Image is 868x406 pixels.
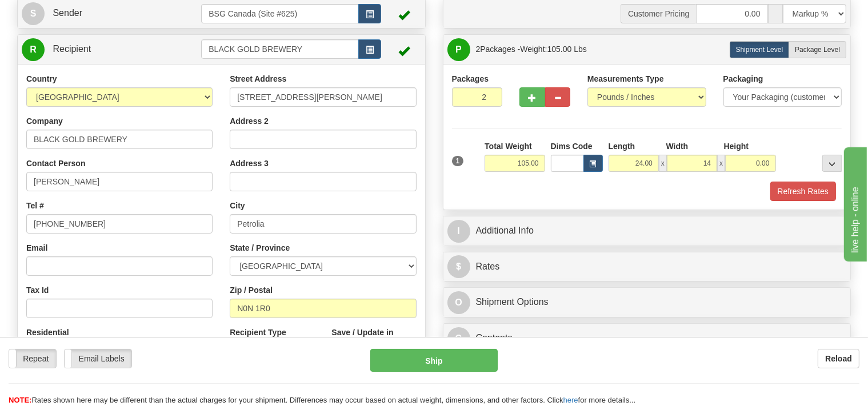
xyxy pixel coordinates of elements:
div: live help - online [9,7,106,21]
label: Contact Person [26,158,85,169]
label: Country [26,73,57,85]
iframe: chat widget [842,144,867,261]
button: Ship [370,349,498,372]
label: Width [666,140,689,152]
span: Weight: [520,45,587,54]
label: Company [26,115,63,127]
input: Recipient Id [201,39,358,59]
label: State / Province [230,242,290,254]
label: Total Weight [485,140,532,152]
span: Lbs [574,45,587,54]
b: Reload [825,354,852,363]
span: C [447,327,470,350]
label: Residential [26,327,69,338]
span: R [22,38,45,61]
input: Sender Id [201,4,358,23]
a: $Rates [447,255,847,279]
a: IAdditional Info [447,219,847,243]
label: Recipient Type [230,327,286,338]
span: I [447,220,470,243]
button: Refresh Rates [770,182,836,201]
label: Dims Code [551,140,593,152]
span: x [659,155,667,172]
a: P 2Packages -Weight:105.00 Lbs [447,38,847,61]
label: Packages [452,73,489,85]
label: Save / Update in Address Book [331,327,416,349]
span: NOTE: [9,396,31,404]
label: Measurements Type [587,73,664,85]
span: O [447,291,470,314]
label: Tel # [26,200,44,211]
label: Zip / Postal [230,284,273,296]
span: 2 [476,45,481,54]
span: Package Level [795,46,840,54]
span: Recipient [53,44,91,54]
a: here [563,396,578,404]
span: Shipment Level [736,46,783,54]
a: S Sender [22,2,201,25]
a: OShipment Options [447,291,847,314]
label: City [230,200,245,211]
span: S [22,2,45,25]
label: Length [609,140,635,152]
label: Address 2 [230,115,269,127]
label: Height [724,140,749,152]
button: Reload [818,349,859,368]
input: Enter a location [230,87,416,107]
label: Street Address [230,73,286,85]
span: P [447,38,470,61]
label: Email [26,242,47,254]
span: 1 [452,156,464,166]
a: R Recipient [22,38,181,61]
label: Packaging [723,73,763,85]
span: Packages - [476,38,587,61]
span: $ [447,255,470,278]
span: x [717,155,725,172]
label: Tax Id [26,284,49,296]
label: Repeat [9,349,56,368]
label: Address 3 [230,158,269,169]
span: Customer Pricing [621,4,696,23]
label: Email Labels [65,349,131,368]
span: Sender [53,8,82,18]
div: ... [822,155,842,172]
span: 105.00 [547,45,572,54]
a: CContents [447,327,847,350]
